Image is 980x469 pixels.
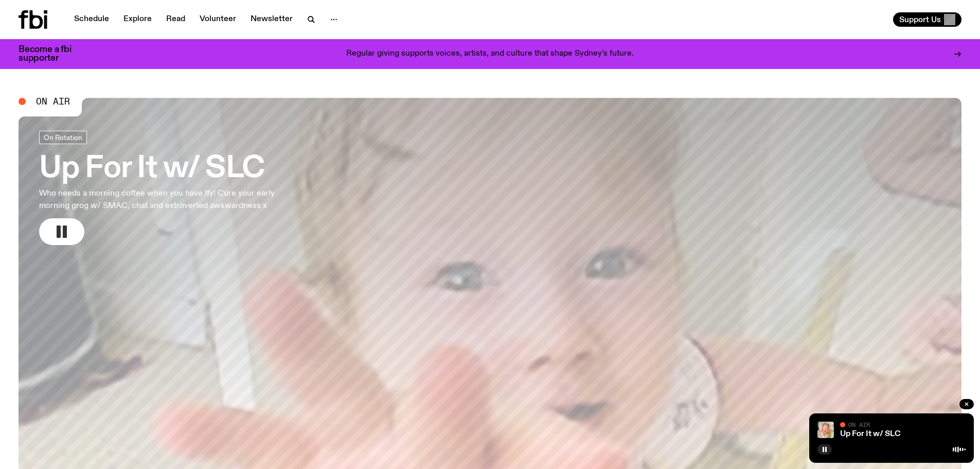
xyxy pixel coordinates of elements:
[117,12,158,27] a: Explore
[39,154,302,183] h3: Up For It w/ SLC
[893,12,961,27] button: Support Us
[36,97,70,106] span: On Air
[39,131,87,144] a: On Rotation
[39,187,302,212] p: Who needs a morning coffee when you have Ify! Cure your early morning grog w/ SMAC, chat and extr...
[19,45,84,63] h3: Become a fbi supporter
[840,430,901,438] a: Up For It w/ SLC
[39,131,302,245] a: Up For It w/ SLCWho needs a morning coffee when you have Ify! Cure your early morning grog w/ SMA...
[346,49,634,59] p: Regular giving supports voices, artists, and culture that shape Sydney’s future.
[899,15,941,24] span: Support Us
[44,133,82,141] span: On Rotation
[244,12,299,27] a: Newsletter
[848,421,870,428] span: On Air
[817,422,834,438] img: baby slc
[193,12,242,27] a: Volunteer
[68,12,115,27] a: Schedule
[160,12,191,27] a: Read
